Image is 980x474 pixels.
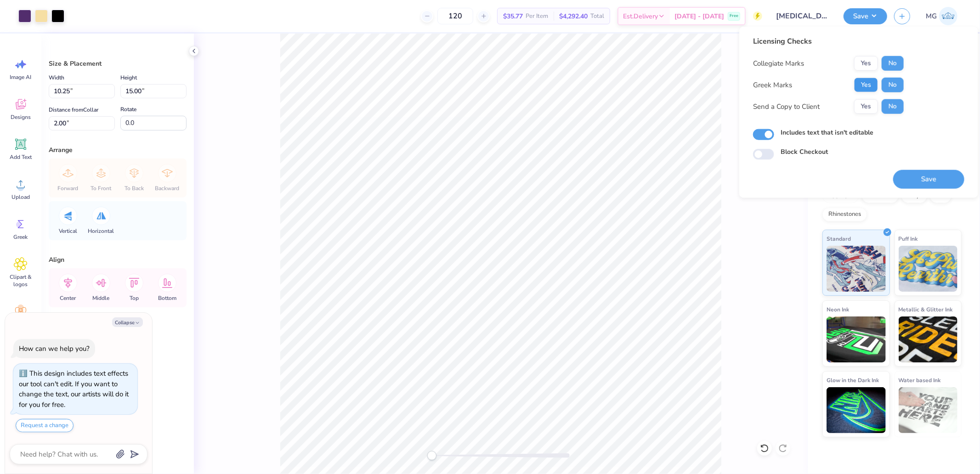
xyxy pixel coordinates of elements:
div: Size & Placement [49,59,187,68]
button: Yes [854,56,878,71]
span: Horizontal [88,227,114,235]
label: Distance from Collar [49,104,98,115]
span: Designs [11,113,31,121]
div: Send a Copy to Client [753,102,820,112]
span: Upload [11,193,30,201]
div: Align [49,255,187,265]
span: Bottom [158,294,176,302]
button: No [882,56,904,71]
img: Glow in the Dark Ink [827,387,886,433]
button: Yes [854,99,878,114]
button: Save [893,170,964,189]
label: Rotate [120,104,136,115]
span: $35.77 [503,11,523,21]
img: Michael Galon [939,7,957,25]
span: Vertical [59,227,77,235]
a: MG [922,7,962,25]
label: Width [49,72,64,83]
span: Metallic & Glitter Ink [899,305,953,314]
div: Rhinestones [822,208,867,221]
span: Greek [14,233,28,241]
label: Height [120,72,137,83]
button: Collapse [112,317,143,327]
span: MG [926,11,937,22]
div: Collegiate Marks [753,58,804,69]
span: Standard [827,234,851,243]
img: Water based Ink [899,387,958,433]
div: Accessibility label [427,451,436,460]
button: No [882,78,904,92]
span: [DATE] - [DATE] [674,11,724,21]
button: Yes [854,78,878,92]
div: Greek Marks [753,80,792,90]
span: Est. Delivery [623,11,658,21]
img: Standard [827,246,886,292]
span: Top [130,294,139,302]
button: Request a change [16,419,74,432]
div: How can we help you? [19,344,90,353]
label: Block Checkout [781,147,828,157]
span: $4,292.40 [559,11,588,21]
div: Licensing Checks [753,36,904,47]
button: No [882,99,904,114]
button: Save [844,8,887,24]
img: Puff Ink [899,246,958,292]
span: Free [730,13,738,19]
input: Untitled Design [769,7,837,25]
span: Neon Ink [827,305,849,314]
span: Image AI [10,73,32,81]
img: Metallic & Glitter Ink [899,316,958,362]
span: Puff Ink [899,234,918,243]
span: Middle [93,294,110,302]
img: Neon Ink [827,316,886,362]
span: Glow in the Dark Ink [827,375,879,385]
span: Clipart & logos [6,273,36,288]
input: – – [437,8,473,24]
span: Add Text [10,153,32,161]
span: Per Item [526,11,548,21]
label: Includes text that isn't editable [781,128,873,137]
div: Arrange [49,145,187,155]
span: Total [590,11,604,21]
span: Center [60,294,76,302]
div: This design includes text effects our tool can't edit. If you want to change the text, our artist... [19,369,129,409]
span: Water based Ink [899,375,941,385]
